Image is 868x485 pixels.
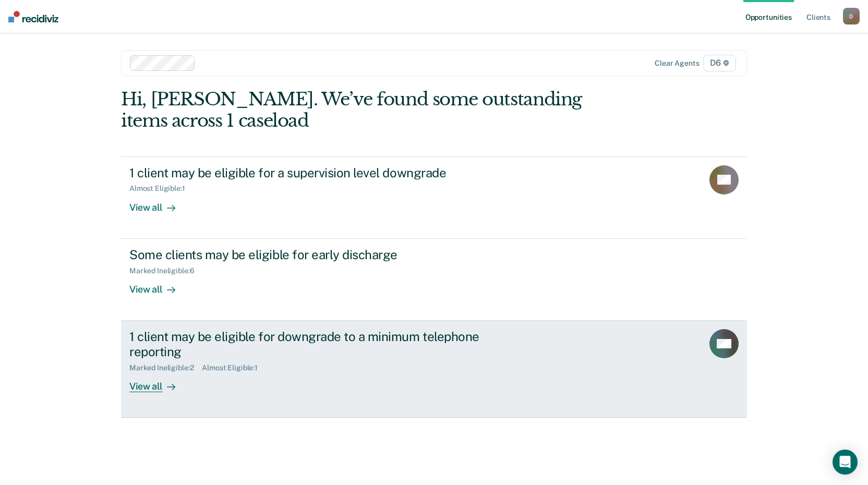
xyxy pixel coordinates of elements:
div: 1 client may be eligible for downgrade to a minimum telephone reporting [129,329,496,359]
div: Marked Ineligible : 6 [129,266,202,275]
div: Some clients may be eligible for early discharge [129,247,496,262]
a: 1 client may be eligible for downgrade to a minimum telephone reportingMarked Ineligible:2Almost ... [121,321,747,418]
img: Recidiviz [8,11,58,22]
div: Clear agents [655,59,699,68]
div: Hi, [PERSON_NAME]. We’ve found some outstanding items across 1 caseload [121,89,622,131]
button: D [843,8,860,25]
div: View all [129,372,188,392]
a: Some clients may be eligible for early dischargeMarked Ineligible:6View all [121,239,747,321]
div: Almost Eligible : 1 [129,184,194,193]
div: View all [129,275,188,295]
div: Marked Ineligible : 2 [129,363,202,372]
div: 1 client may be eligible for a supervision level downgrade [129,165,496,180]
div: View all [129,193,188,213]
div: Almost Eligible : 1 [202,363,266,372]
div: Open Intercom Messenger [833,450,858,475]
span: D6 [703,55,736,71]
a: 1 client may be eligible for a supervision level downgradeAlmost Eligible:1View all [121,156,747,239]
